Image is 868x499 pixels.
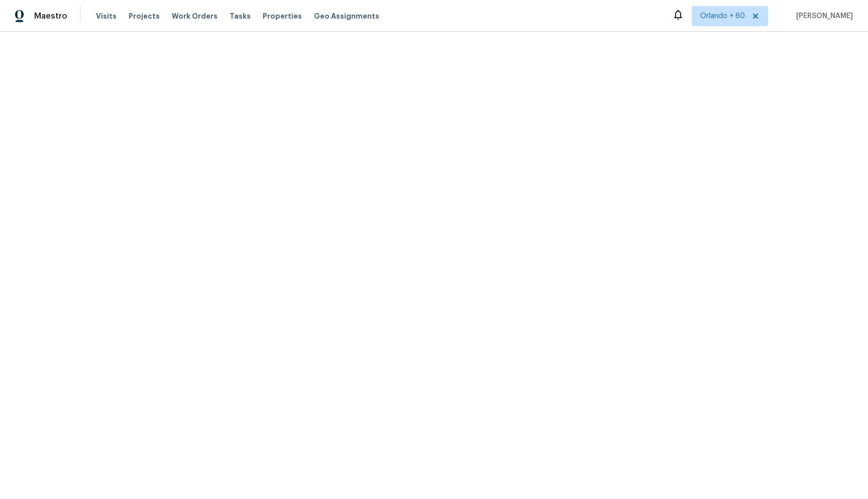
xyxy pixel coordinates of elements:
[314,11,379,21] span: Geo Assignments
[34,11,67,21] span: Maestro
[129,11,160,21] span: Projects
[792,11,853,21] span: [PERSON_NAME]
[96,11,117,21] span: Visits
[172,11,218,21] span: Work Orders
[700,11,745,21] span: Orlando + 60
[230,13,251,20] span: Tasks
[263,11,302,21] span: Properties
